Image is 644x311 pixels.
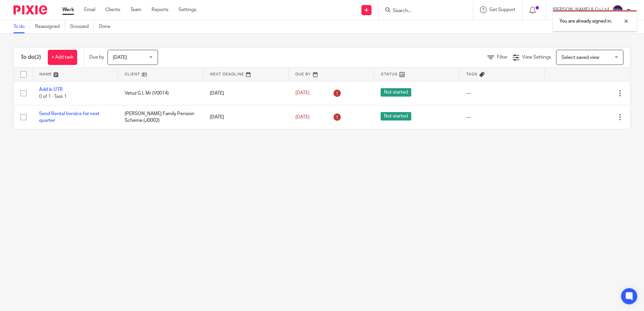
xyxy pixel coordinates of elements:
a: Reports [152,6,168,13]
span: [DATE] [295,115,310,119]
div: --- [466,90,538,97]
a: Reassigned [35,20,65,33]
img: svg%3E [612,5,623,15]
span: Tags [466,72,478,76]
a: + Add task [48,50,77,65]
span: [DATE] [113,55,127,60]
span: 0 of 1 · Task 1 [39,94,67,99]
a: Work [62,6,74,13]
img: Pixie [13,5,47,14]
p: You are already signed in. [559,18,612,25]
h1: To do [21,54,41,61]
div: --- [466,114,538,120]
span: Select saved view [561,55,599,60]
p: Due by [89,54,104,61]
a: Team [130,6,141,13]
a: Clients [105,6,120,13]
span: View Settings [522,55,551,60]
a: Snoozed [70,20,94,33]
span: Filter [497,55,508,60]
td: [DATE] [203,105,289,129]
span: Not started [381,112,411,120]
a: Email [84,6,95,13]
td: Vetuz G L Mr (V0014) [118,81,203,105]
span: Not started [381,88,411,97]
td: [DATE] [203,81,289,105]
a: Done [99,20,116,33]
span: [DATE] [295,91,310,96]
td: [PERSON_NAME] Family Pension Scheme (J0002) [118,105,203,129]
a: Send Rental Invoice for next quarter [39,111,99,123]
span: (2) [35,55,41,60]
a: Add in UTR [39,87,63,92]
a: To do [13,20,30,33]
a: Settings [179,6,196,13]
